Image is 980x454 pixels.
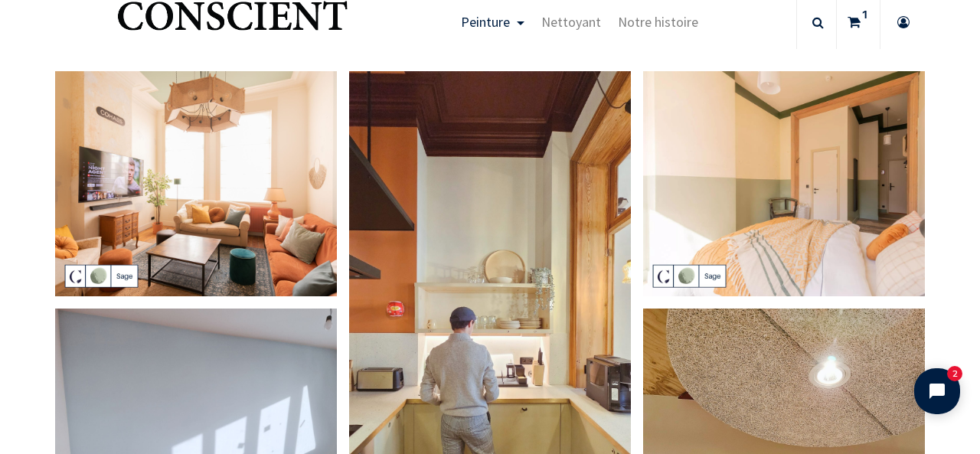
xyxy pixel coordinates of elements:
[618,13,698,31] span: Notre histoire
[55,71,337,296] img: peinture vert sauge
[901,355,973,427] iframe: Tidio Chat
[643,71,925,296] img: peinture vert sauge
[541,13,601,31] span: Nettoyant
[857,7,872,22] sup: 1
[461,13,510,31] span: Peinture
